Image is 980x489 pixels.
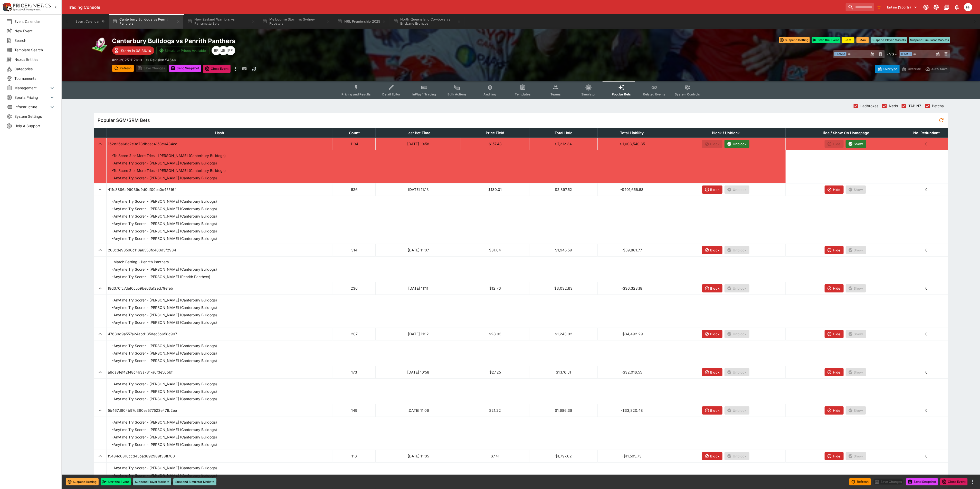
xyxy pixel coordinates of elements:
[875,3,883,11] button: No Bookmarks
[333,328,376,340] td: 207
[112,175,217,181] p: - Anytime Try Scorer - [PERSON_NAME] (Canterbury Bulldogs)
[333,404,376,417] td: 149
[112,343,217,348] p: - Anytime Try Scorer - [PERSON_NAME] (Canterbury Bulldogs)
[13,4,51,7] img: PriceKinetics
[932,103,944,109] span: Betcha
[112,199,217,204] p: - Anytime Try Scorer - [PERSON_NAME] (Canterbury Bulldogs)
[412,92,436,96] span: InPlay™ Trading
[884,3,920,11] button: Select Tenant
[92,37,108,53] img: rugby_league.png
[14,76,55,81] span: Tournaments
[333,244,376,256] td: 314
[907,247,946,253] p: 0
[376,282,461,295] td: [DATE] 11:11
[376,138,461,150] td: [DATE] 10:58
[900,52,912,56] span: Team B
[106,282,333,295] td: f8d370fc7def0c559be03a12ed79efeb
[529,404,598,417] td: $1,686.38
[461,183,529,196] td: $130.01
[931,66,948,72] p: Auto-Save
[14,57,55,62] span: Nexus Entities
[14,85,49,91] span: Management
[333,366,376,378] td: 173
[112,358,217,363] p: - Anytime Try Scorer - [PERSON_NAME] (Canterbury Bulldogs)
[66,478,99,485] button: Suspend Betting
[219,46,228,55] div: James Edlin
[846,140,866,148] button: Show
[461,138,529,150] td: $157.48
[150,57,176,63] p: Revision 54546
[825,330,844,338] button: Hide
[529,450,598,462] td: $1,797.02
[846,3,874,11] input: search
[461,450,529,462] td: $7.41
[112,312,217,318] p: - Anytime Try Scorer - [PERSON_NAME] (Canterbury Bulldogs)
[96,406,105,415] button: expand row
[112,259,169,265] p: - Match Betting - Penrith Panthers
[889,103,898,109] span: Neds
[333,450,376,462] td: 116
[112,168,226,173] p: - To Score 2 or More Tries - [PERSON_NAME] (Canterbury Bulldogs)
[598,244,666,256] td: -$59,881.77
[112,267,217,272] p: - Anytime Try Scorer - [PERSON_NAME] (Canterbury Bulldogs)
[598,404,666,417] td: -$33,820.48
[96,329,105,339] button: expand row
[334,14,389,29] button: NRL Premiership 2025
[112,419,217,425] p: - Anytime Try Scorer - [PERSON_NAME] (Canterbury Bulldogs)
[932,3,941,12] button: Toggle light/dark mode
[779,37,810,43] button: Suspend Betting
[963,2,974,13] button: Peter Fairgrieve
[598,366,666,378] td: -$32,016.55
[96,452,105,461] button: expand row
[702,284,723,292] button: Block
[598,138,666,150] td: -$1,008,540.85
[203,65,231,73] button: Close Event
[899,65,923,73] button: Override
[376,244,461,256] td: [DATE] 11:07
[14,104,49,110] span: Infrastructure
[376,450,461,462] td: [DATE] 11:05
[906,478,938,485] button: Send Snapshot
[333,282,376,295] td: 236
[109,14,183,29] button: Canterbury Bulldogs vs Penrith Panthers
[13,8,41,11] img: Sportsbook Management
[598,450,666,462] td: -$11,505.73
[907,286,946,291] p: 0
[96,284,105,293] button: expand row
[112,350,217,356] p: - Anytime Try Scorer - [PERSON_NAME] (Canterbury Bulldogs)
[461,328,529,340] td: $28.93
[96,368,105,377] button: expand row
[484,92,496,96] span: Auditing
[112,381,217,387] p: - Anytime Try Scorer - [PERSON_NAME] (Canterbury Bulldogs)
[529,244,598,256] td: $1,945.59
[112,153,226,158] p: - To Score 2 or More Tries - [PERSON_NAME] (Canterbury Bulldogs)
[376,404,461,417] td: [DATE] 11:06
[173,478,216,485] button: Suspend Simulator Markets
[169,65,201,72] button: Send Snapshot
[666,128,786,138] th: Block / Unblock
[857,37,869,43] button: +5m
[106,404,333,417] td: 5b467d804b97d380ea577523e47fb2ee
[529,366,598,378] td: $1,176.51
[112,465,217,471] p: - Anytime Try Scorer - [PERSON_NAME] (Canterbury Bulldogs)
[907,187,946,192] p: 0
[515,92,531,96] span: Templates
[106,450,333,462] td: f5484c0810ccd45bad892989f38ff700
[68,5,844,10] div: Trading Console
[98,117,937,123] span: Popular SGM/SRM Bets
[376,366,461,378] td: [DATE] 10:58
[702,452,723,460] button: Block
[908,66,921,72] p: Override
[72,14,108,29] button: Event Calendar
[598,128,666,138] th: Total Liability
[643,92,665,96] span: Related Events
[112,427,217,432] p: - Anytime Try Scorer - [PERSON_NAME] (Canterbury Bulldogs)
[376,328,461,340] td: [DATE] 11:12
[905,128,948,138] th: No. Redundant
[861,103,879,109] span: Ladbrokes
[112,274,211,279] p: - Anytime Try Scorer - [PERSON_NAME] (Penrith Panthers)
[112,396,217,402] p: - Anytime Try Scorer - [PERSON_NAME] (Canterbury Bulldogs)
[112,236,217,241] p: - Anytime Try Scorer - [PERSON_NAME] (Canterbury Bulldogs)
[337,81,704,99] div: Event type filters
[970,479,976,485] button: more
